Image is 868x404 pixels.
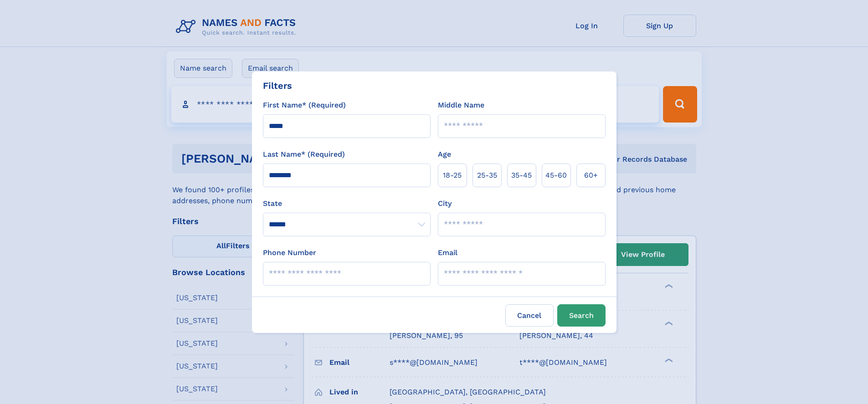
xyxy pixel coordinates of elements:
[557,304,606,327] button: Search
[263,198,431,209] label: State
[438,100,484,111] label: Middle Name
[511,170,532,181] span: 35‑45
[263,149,345,160] label: Last Name* (Required)
[443,170,462,181] span: 18‑25
[545,170,567,181] span: 45‑60
[438,149,451,160] label: Age
[438,247,457,258] label: Email
[263,79,292,92] div: Filters
[438,198,452,209] label: City
[584,170,598,181] span: 60+
[263,247,316,258] label: Phone Number
[505,304,554,327] label: Cancel
[263,100,346,111] label: First Name* (Required)
[477,170,497,181] span: 25‑35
